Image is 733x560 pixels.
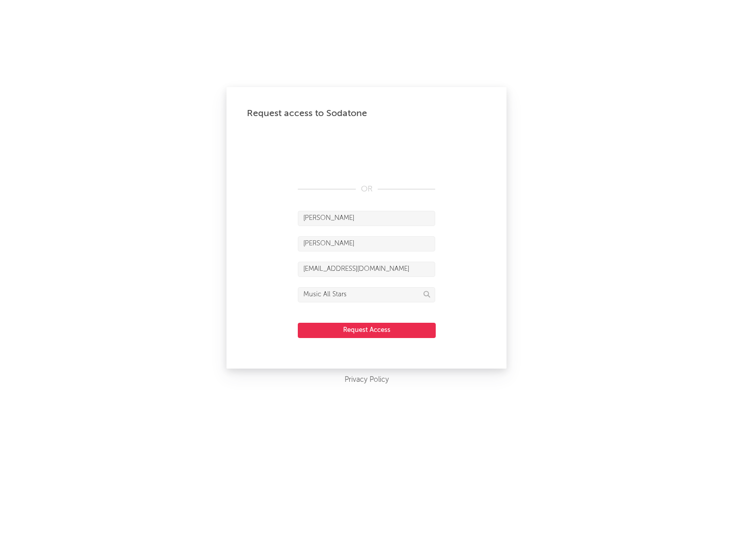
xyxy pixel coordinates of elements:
[298,262,435,277] input: Email
[298,323,436,338] button: Request Access
[298,211,435,226] input: First Name
[298,287,435,302] input: Division
[247,107,486,120] div: Request access to Sodatone
[298,236,435,251] input: Last Name
[345,374,389,386] a: Privacy Policy
[298,183,435,195] div: OR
